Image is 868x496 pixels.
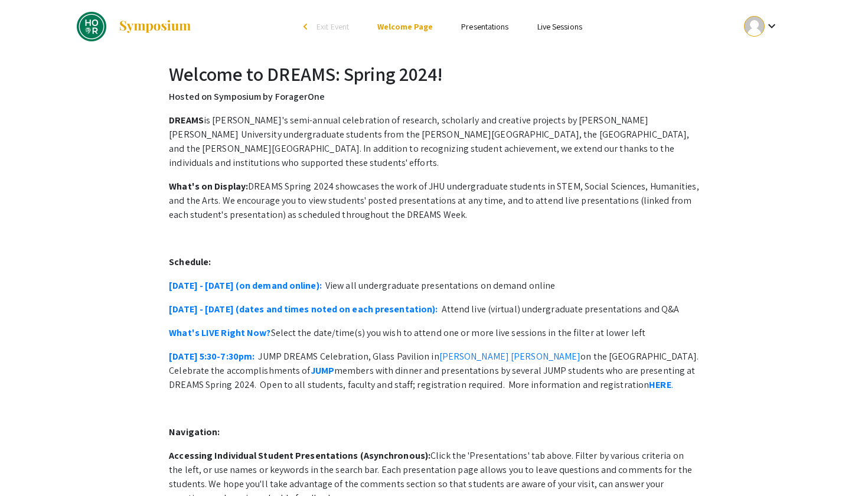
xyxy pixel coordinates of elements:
[169,327,270,339] a: What's LIVE Right Now?
[316,21,349,32] span: Exit Event
[169,279,699,293] p: View all undergraduate presentations on demand online
[118,19,192,34] img: Symposium by ForagerOne
[169,180,699,222] p: DREAMS Spring 2024 showcases the work of JHU undergraduate students in STEM, Social Sciences, Hum...
[169,326,699,340] p: Select the date/time(s) you wish to attend one or more live sessions in the filter at lower left
[649,378,671,391] strong: HERE
[169,303,438,315] a: [DATE] - [DATE] (dates and times noted on each presentation):
[311,364,334,377] a: JUMP
[377,21,433,32] a: Welcome Page
[169,63,699,85] h2: Welcome to DREAMS: Spring 2024!
[169,302,699,316] p: Attend live (virtual) undergraduate presentations and Q&A
[169,449,430,462] strong: Accessing Individual Student Presentations (Asynchronous):
[169,90,699,104] p: Hosted on Symposium by ForagerOne
[169,180,248,192] strong: What's on Display:
[732,13,791,40] button: Expand account dropdown
[77,12,106,41] img: DREAMS: Spring 2024
[461,21,508,32] a: Presentations
[77,12,192,41] a: DREAMS: Spring 2024
[169,113,699,170] p: is [PERSON_NAME]'s semi-annual celebration of research, scholarly and creative projects by [PERSO...
[169,279,322,292] a: [DATE] - [DATE] (on demand online):
[169,256,211,268] strong: Schedule:
[169,350,699,392] p: JUMP DREAMS Celebration, Glass Pavilion in on the [GEOGRAPHIC_DATA]. Celebrate the accomplishment...
[439,350,581,363] a: [PERSON_NAME] [PERSON_NAME]
[304,23,311,30] div: arrow_back_ios
[169,426,220,438] strong: Navigation:
[169,350,254,363] a: [DATE] 5:30-7:30pm:
[9,443,50,487] iframe: Chat
[765,19,779,33] mat-icon: Expand account dropdown
[169,114,204,126] strong: DREAMS
[537,21,582,32] a: Live Sessions
[649,378,673,391] a: HERE.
